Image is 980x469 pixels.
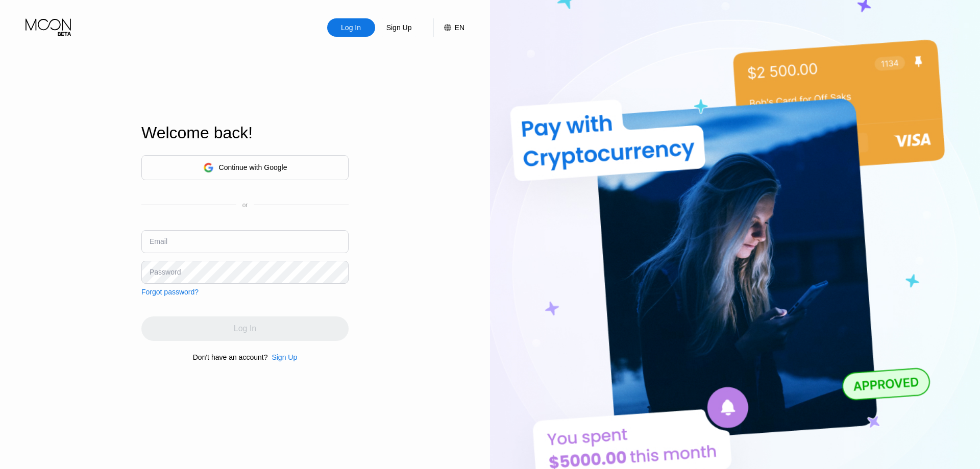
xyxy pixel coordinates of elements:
[193,353,268,361] div: Don't have an account?
[433,18,464,37] div: EN
[150,237,167,245] div: Email
[327,18,375,37] div: Log In
[141,288,199,296] div: Forgot password?
[150,268,181,276] div: Password
[242,202,248,209] div: or
[340,22,362,33] div: Log In
[375,18,423,37] div: Sign Up
[455,23,464,32] div: EN
[141,124,349,142] div: Welcome back!
[272,353,297,361] div: Sign Up
[141,155,349,180] div: Continue with Google
[385,22,413,33] div: Sign Up
[219,163,287,171] div: Continue with Google
[267,353,297,361] div: Sign Up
